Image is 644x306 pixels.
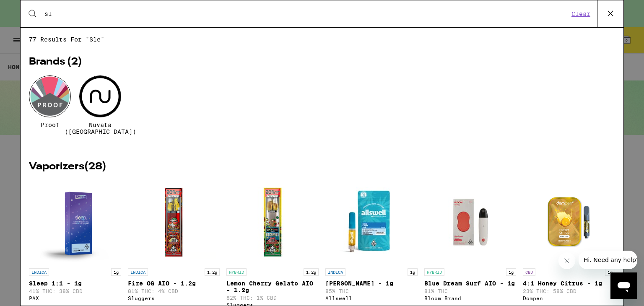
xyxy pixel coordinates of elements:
p: HYBRID [226,268,247,276]
input: Search for products & categories [44,10,569,18]
p: INDICA [325,268,345,276]
p: 81% THC [424,288,517,294]
p: Fire OG AIO - 1.2g [128,280,220,287]
p: 1g [506,268,516,276]
p: CBD [523,268,535,276]
img: Sluggers - Lemon Cherry Gelato AIO - 1.2g [231,180,314,264]
p: 1g [111,268,121,276]
img: Allswell - King Louis XIII - 1g [330,180,413,264]
span: Proof [41,122,60,128]
p: INDICA [29,268,49,276]
img: PAX - Sleep 1:1 - 1g [39,180,111,264]
p: [PERSON_NAME] - 1g [325,280,418,287]
iframe: Button to launch messaging window [610,272,637,299]
p: 41% THC: 38% CBD [29,288,121,294]
p: 1g [605,268,615,276]
div: Dompen [523,296,615,301]
p: HYBRID [424,268,444,276]
button: Clear [569,10,593,18]
span: Nuvata ([GEOGRAPHIC_DATA]) [65,122,136,135]
p: 1.2g [304,268,319,276]
p: 1.2g [205,268,220,276]
p: 23% THC: 58% CBD [523,288,615,294]
div: Sluggers [128,296,220,301]
iframe: Close message [558,252,575,269]
p: 1g [408,268,418,276]
img: Sluggers - Fire OG AIO - 1.2g [132,180,216,264]
p: Sleep 1:1 - 1g [29,280,121,287]
div: PAX [29,296,121,301]
p: 85% THC [325,288,418,294]
span: 77 results for "sle" [29,36,615,43]
p: 4:1 Honey Citrus - 1g [523,280,615,287]
div: Allswell [325,296,418,301]
span: Hi. Need any help? [5,6,60,13]
div: Bloom Brand [424,296,517,301]
h2: Vaporizers ( 28 ) [29,162,615,172]
p: INDICA [128,268,148,276]
iframe: Message from company [579,251,637,269]
p: 82% THC: 1% CBD [226,295,319,301]
h2: Brands ( 2 ) [29,57,615,67]
p: Blue Dream Surf AIO - 1g [424,280,517,287]
p: 81% THC: 4% CBD [128,288,220,294]
img: Bloom Brand - Blue Dream Surf AIO - 1g [428,180,512,264]
p: Lemon Cherry Gelato AIO - 1.2g [226,280,319,293]
img: Dompen - 4:1 Honey Citrus - 1g [527,180,611,264]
